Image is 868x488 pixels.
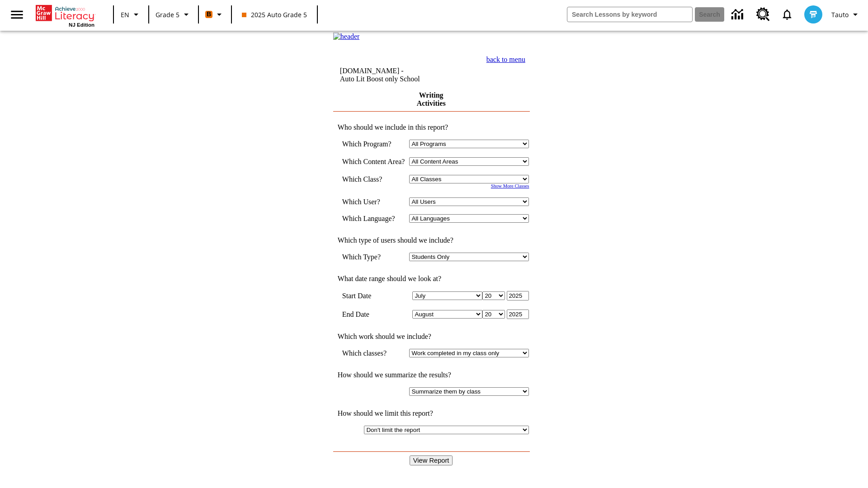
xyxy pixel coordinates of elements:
a: Show More Classes [491,183,529,188]
td: Which type of users should we include? [333,236,529,244]
img: header [333,33,360,41]
td: Who should we include in this report? [333,123,529,131]
button: Grade: Grade 5, Select a grade [152,6,195,23]
div: Home [36,3,94,28]
button: Select a new avatar [799,3,828,26]
span: Tauto [831,10,849,19]
td: How should we limit this report? [333,409,529,418]
td: Which Language? [342,214,405,223]
button: Profile/Settings [828,6,864,23]
td: End Date [342,310,405,319]
td: Start Date [342,291,405,300]
nobr: Which Content Area? [342,158,405,165]
input: View Report [410,455,453,465]
button: Language: EN, Select a language [117,6,146,23]
span: B [207,9,211,20]
nobr: Auto Lit Boost only School [340,75,420,83]
input: search field [567,7,692,22]
td: Which Class? [342,175,405,183]
td: How should we summarize the results? [333,371,529,379]
td: Which User? [342,197,405,206]
td: Which classes? [342,349,405,357]
span: Grade 5 [156,10,179,19]
td: Which work should we include? [333,333,529,341]
td: Which Program? [342,140,405,148]
a: Resource Center, Will open in new tab [751,2,775,27]
a: Notifications [775,3,799,26]
a: back to menu [486,56,525,63]
td: [DOMAIN_NAME] - [340,67,454,83]
button: Open side menu [4,1,30,28]
span: 2025 Auto Grade 5 [242,10,307,19]
button: Boost Class color is orange. Change class color [202,6,228,23]
span: EN [121,10,129,19]
a: Data Center [726,2,751,27]
td: What date range should we look at? [333,275,529,283]
img: avatar image [804,5,822,23]
td: Which Type? [342,253,405,261]
span: NJ Edition [69,22,94,28]
a: Writing Activities [417,91,446,107]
